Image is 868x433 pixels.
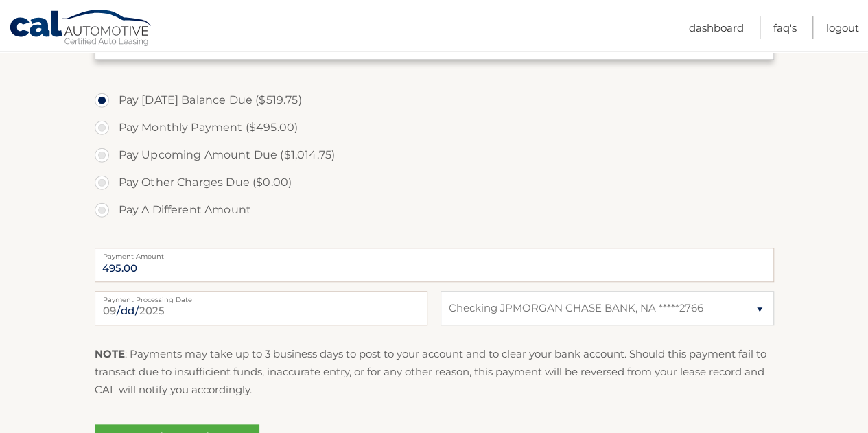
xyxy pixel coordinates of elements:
label: Payment Amount [95,248,774,259]
input: Payment Date [95,291,427,325]
a: Cal Automotive [9,9,153,49]
label: Pay Monthly Payment ($495.00) [95,114,774,141]
label: Pay A Different Amount [95,196,774,224]
a: FAQ's [773,16,797,39]
p: : Payments may take up to 3 business days to post to your account and to clear your bank account.... [95,345,774,399]
label: Pay Upcoming Amount Due ($1,014.75) [95,141,774,169]
label: Pay Other Charges Due ($0.00) [95,169,774,196]
a: Logout [826,16,859,39]
label: Payment Processing Date [95,291,427,302]
strong: NOTE [95,347,125,360]
a: Dashboard [689,16,744,39]
input: Payment Amount [95,248,774,282]
label: Pay [DATE] Balance Due ($519.75) [95,86,774,114]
